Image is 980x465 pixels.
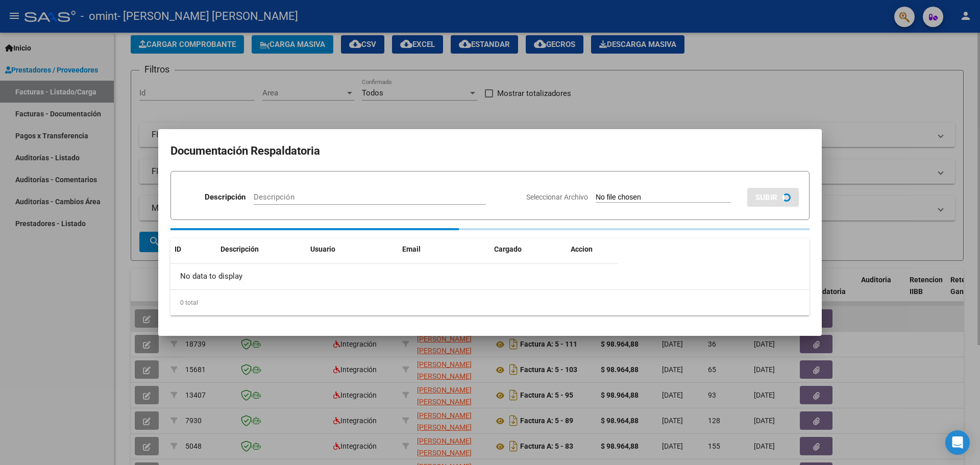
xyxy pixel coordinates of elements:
button: SUBIR [747,188,799,207]
span: Usuario [310,245,335,253]
datatable-header-cell: ID [170,238,216,260]
datatable-header-cell: Email [398,238,490,260]
span: Cargado [494,245,522,253]
span: ID [175,245,181,253]
datatable-header-cell: Descripción [216,238,306,260]
datatable-header-cell: Cargado [490,238,567,260]
h2: Documentación Respaldatoria [170,141,810,161]
span: Descripción [220,245,259,253]
div: No data to display [170,264,618,289]
datatable-header-cell: Usuario [306,238,398,260]
span: Email [402,245,421,253]
div: 0 total [170,290,810,315]
datatable-header-cell: Accion [567,238,618,260]
span: SUBIR [755,193,777,202]
span: Accion [571,245,593,253]
p: Descripción [205,191,246,203]
div: Open Intercom Messenger [945,430,970,455]
span: Seleccionar Archivo [526,193,588,201]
